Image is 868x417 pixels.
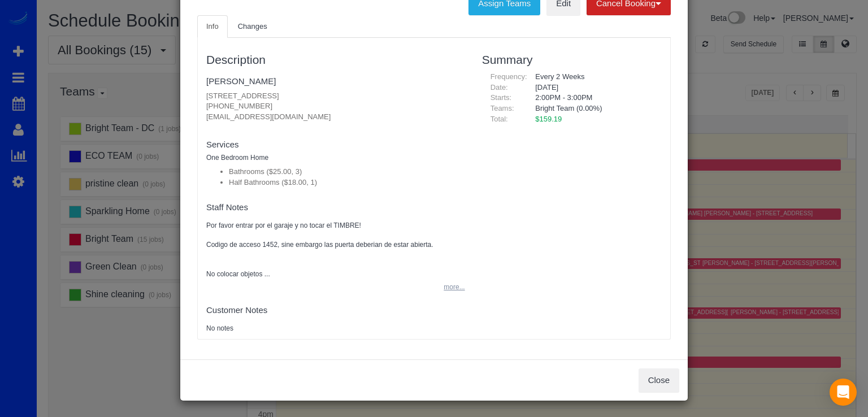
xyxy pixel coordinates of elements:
span: Teams: [491,104,514,112]
button: more... [437,279,465,296]
pre: Por favor entrar por el garaje y no tocar el TIMBRE! Codigo de acceso 1452, sine embargo las puer... [206,221,465,279]
pre: No notes [206,324,465,333]
span: Frequency: [491,72,527,81]
div: [DATE] [527,82,662,93]
h5: One Bedroom Home [206,154,465,162]
a: Changes [229,15,276,38]
h4: Customer Notes [206,306,465,315]
button: Close [639,368,679,392]
div: Every 2 Weeks [527,72,662,82]
p: [STREET_ADDRESS] [PHONE_NUMBER] [EMAIL_ADDRESS][DOMAIN_NAME] [206,91,465,123]
li: Bright Team (0.00%) [535,103,653,114]
h4: Staff Notes [206,203,465,212]
a: Info [197,15,228,38]
span: $159.19 [535,115,562,123]
h3: Description [206,53,465,66]
span: Changes [238,22,267,31]
span: Info [206,22,219,31]
li: Bathrooms ($25.00, 3) [229,167,465,177]
h4: Services [206,140,465,150]
div: 2:00PM - 3:00PM [527,93,662,103]
h3: Summary [482,53,662,66]
a: [PERSON_NAME] [206,76,276,86]
div: Open Intercom Messenger [830,379,857,406]
span: Total: [491,115,508,123]
li: Half Bathrooms ($18.00, 1) [229,177,465,188]
span: Date: [491,83,508,92]
span: Starts: [491,93,512,102]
